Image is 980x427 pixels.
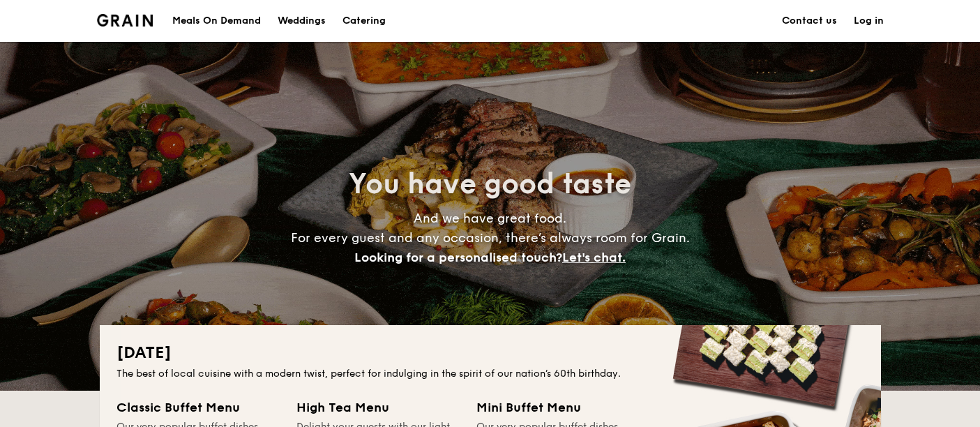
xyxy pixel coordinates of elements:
[97,14,153,27] img: Grain
[476,398,640,417] div: Mini Buffet Menu
[116,342,864,364] h2: [DATE]
[296,398,460,417] div: High Tea Menu
[97,14,153,27] a: Logotype
[116,398,280,417] div: Classic Buffet Menu
[562,250,626,265] span: Let's chat.
[116,367,864,381] div: The best of local cuisine with a modern twist, perfect for indulging in the spirit of our nation’...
